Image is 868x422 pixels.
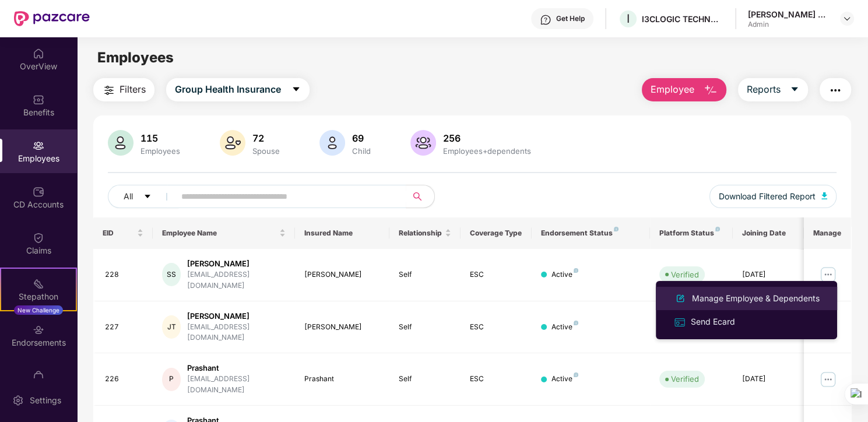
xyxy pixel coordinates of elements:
[162,368,181,391] div: P
[541,228,641,238] div: Endorsement Status
[175,82,281,97] span: Group Health Insurance
[33,278,44,290] img: svg+xml;base64,PHN2ZyB4bWxucz0iaHR0cDovL3d3dy53My5vcmcvMjAwMC9zdmciIHdpZHRoPSIyMSIgaGVpZ2h0PSIyMC...
[108,185,179,208] button: Allcaret-down
[733,217,804,249] th: Joining Date
[790,85,799,95] span: caret-down
[97,49,174,66] span: Employees
[742,374,795,385] div: [DATE]
[389,217,461,249] th: Relationship
[406,185,435,208] button: search
[399,228,442,238] span: Relationship
[162,228,277,238] span: Employee Name
[470,269,522,280] div: ESC
[93,78,154,101] button: Filters
[690,292,822,305] div: Manage Employee & Dependents
[441,146,533,156] div: Employees+dependents
[187,374,285,396] div: [EMAIL_ADDRESS][DOMAIN_NAME]
[642,13,723,24] div: I3CLOGIC TECHNOLOGIES PRIVATE LIMITED
[704,83,718,97] img: svg+xml;base64,PHN2ZyB4bWxucz0iaHR0cDovL3d3dy53My5vcmcvMjAwMC9zdmciIHhtbG5zOnhsaW5rPSJodHRwOi8vd3...
[551,269,578,280] div: Active
[250,132,282,144] div: 72
[738,78,808,101] button: Reportscaret-down
[399,269,451,280] div: Self
[143,192,152,202] span: caret-down
[461,217,532,249] th: Coverage Type
[715,227,720,231] img: svg+xml;base64,PHN2ZyB4bWxucz0iaHR0cDovL3d3dy53My5vcmcvMjAwMC9zdmciIHdpZHRoPSI4IiBoZWlnaHQ9IjgiIH...
[187,258,285,269] div: [PERSON_NAME]
[14,305,63,315] div: New Challenge
[842,14,852,23] img: svg+xml;base64,PHN2ZyBpZD0iRHJvcGRvd24tMzJ4MzIiIHhtbG5zPSJodHRwOi8vd3d3LnczLm9yZy8yMDAwL3N2ZyIgd2...
[819,265,838,284] img: manageButton
[551,322,578,333] div: Active
[671,269,699,280] div: Verified
[574,321,578,325] img: svg+xml;base64,PHN2ZyB4bWxucz0iaHR0cDovL3d3dy53My5vcmcvMjAwMC9zdmciIHdpZHRoPSI4IiBoZWlnaHQ9IjgiIH...
[406,192,428,201] span: search
[719,190,816,203] span: Download Filtered Report
[33,140,44,152] img: svg+xml;base64,PHN2ZyBpZD0iRW1wbG95ZWVzIiB4bWxucz0iaHR0cDovL3d3dy53My5vcmcvMjAwMC9zdmciIHdpZHRoPS...
[108,130,133,156] img: svg+xml;base64,PHN2ZyB4bWxucz0iaHR0cDovL3d3dy53My5vcmcvMjAwMC9zdmciIHhtbG5zOnhsaW5rPSJodHRwOi8vd3...
[220,130,245,156] img: svg+xml;base64,PHN2ZyB4bWxucz0iaHR0cDovL3d3dy53My5vcmcvMjAwMC9zdmciIHhtbG5zOnhsaW5rPSJodHRwOi8vd3...
[319,130,345,156] img: svg+xml;base64,PHN2ZyB4bWxucz0iaHR0cDovL3d3dy53My5vcmcvMjAwMC9zdmciIHhtbG5zOnhsaW5rPSJodHRwOi8vd3...
[105,374,143,385] div: 226
[187,322,285,344] div: [EMAIL_ADDRESS][DOMAIN_NAME]
[187,363,285,374] div: Prashant
[748,9,830,20] div: [PERSON_NAME] Pant
[399,322,451,333] div: Self
[105,322,143,333] div: 227
[120,82,146,97] span: Filters
[304,322,381,333] div: [PERSON_NAME]
[659,228,723,238] div: Platform Status
[642,78,726,101] button: Employee
[162,315,181,339] div: JT
[819,370,838,389] img: manageButton
[153,217,295,249] th: Employee Name
[33,48,44,59] img: svg+xml;base64,PHN2ZyBpZD0iSG9tZSIgeG1sbnM9Imh0dHA6Ly93d3cudzMub3JnLzIwMDAvc3ZnIiB3aWR0aD0iMjAiIG...
[470,374,522,385] div: ESC
[671,373,699,385] div: Verified
[33,186,44,198] img: svg+xml;base64,PHN2ZyBpZD0iQ0RfQWNjb3VudHMiIGRhdGEtbmFtZT0iQ0QgQWNjb3VudHMiIHhtbG5zPSJodHRwOi8vd3...
[470,322,522,333] div: ESC
[33,94,44,105] img: svg+xml;base64,PHN2ZyBpZD0iQmVuZWZpdHMiIHhtbG5zPSJodHRwOi8vd3d3LnczLm9yZy8yMDAwL3N2ZyIgd2lkdGg9Ij...
[103,228,135,238] span: EID
[138,146,182,156] div: Employees
[410,130,436,156] img: svg+xml;base64,PHN2ZyB4bWxucz0iaHR0cDovL3d3dy53My5vcmcvMjAwMC9zdmciIHhtbG5zOnhsaW5rPSJodHRwOi8vd3...
[742,269,795,280] div: [DATE]
[709,185,837,208] button: Download Filtered Report
[291,85,301,95] span: caret-down
[187,311,285,322] div: [PERSON_NAME]
[804,217,851,249] th: Manage
[627,12,630,26] span: I
[33,370,44,382] img: svg+xml;base64,PHN2ZyBpZD0iTXlfT3JkZXJzIiBkYXRhLW5hbWU9Ik15IE9yZGVycyIgeG1sbnM9Imh0dHA6Ly93d3cudz...
[26,395,65,406] div: Settings
[574,372,578,377] img: svg+xml;base64,PHN2ZyB4bWxucz0iaHR0cDovL3d3dy53My5vcmcvMjAwMC9zdmciIHdpZHRoPSI4IiBoZWlnaHQ9IjgiIH...
[33,324,44,336] img: svg+xml;base64,PHN2ZyBpZD0iRW5kb3JzZW1lbnRzIiB4bWxucz0iaHR0cDovL3d3dy53My5vcmcvMjAwMC9zdmciIHdpZH...
[747,82,781,97] span: Reports
[748,20,830,29] div: Admin
[556,14,585,23] div: Get Help
[828,83,842,97] img: svg+xml;base64,PHN2ZyB4bWxucz0iaHR0cDovL3d3dy53My5vcmcvMjAwMC9zdmciIHdpZHRoPSIyNCIgaGVpZ2h0PSIyNC...
[614,227,619,231] img: svg+xml;base64,PHN2ZyB4bWxucz0iaHR0cDovL3d3dy53My5vcmcvMjAwMC9zdmciIHdpZHRoPSI4IiBoZWlnaHQ9IjgiIH...
[399,374,451,385] div: Self
[821,192,827,199] img: svg+xml;base64,PHN2ZyB4bWxucz0iaHR0cDovL3d3dy53My5vcmcvMjAwMC9zdmciIHhtbG5zOnhsaW5rPSJodHRwOi8vd3...
[551,374,578,385] div: Active
[12,395,24,406] img: svg+xml;base64,PHN2ZyBpZD0iU2V0dGluZy0yMHgyMCIgeG1sbnM9Imh0dHA6Ly93d3cudzMub3JnLzIwMDAvc3ZnIiB3aW...
[105,269,143,280] div: 228
[304,374,381,385] div: Prashant
[166,78,310,101] button: Group Health Insurancecaret-down
[1,291,76,303] div: Stepathon
[102,83,116,97] img: svg+xml;base64,PHN2ZyB4bWxucz0iaHR0cDovL3d3dy53My5vcmcvMjAwMC9zdmciIHdpZHRoPSIyNCIgaGVpZ2h0PSIyNC...
[651,82,694,97] span: Employee
[350,132,373,144] div: 69
[574,268,578,273] img: svg+xml;base64,PHN2ZyB4bWxucz0iaHR0cDovL3d3dy53My5vcmcvMjAwMC9zdmciIHdpZHRoPSI4IiBoZWlnaHQ9IjgiIH...
[673,291,687,305] img: svg+xml;base64,PHN2ZyB4bWxucz0iaHR0cDovL3d3dy53My5vcmcvMjAwMC9zdmciIHhtbG5zOnhsaW5rPSJodHRwOi8vd3...
[14,11,90,26] img: New Pazcare Logo
[295,217,390,249] th: Insured Name
[304,269,381,280] div: [PERSON_NAME]
[250,146,282,156] div: Spouse
[688,315,737,328] div: Send Ecard
[673,316,686,329] img: svg+xml;base64,PHN2ZyB4bWxucz0iaHR0cDovL3d3dy53My5vcmcvMjAwMC9zdmciIHdpZHRoPSIxNiIgaGVpZ2h0PSIxNi...
[138,132,182,144] div: 115
[441,132,533,144] div: 256
[162,263,181,286] div: SS
[540,14,551,26] img: svg+xml;base64,PHN2ZyBpZD0iSGVscC0zMngzMiIgeG1sbnM9Imh0dHA6Ly93d3cudzMub3JnLzIwMDAvc3ZnIiB3aWR0aD...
